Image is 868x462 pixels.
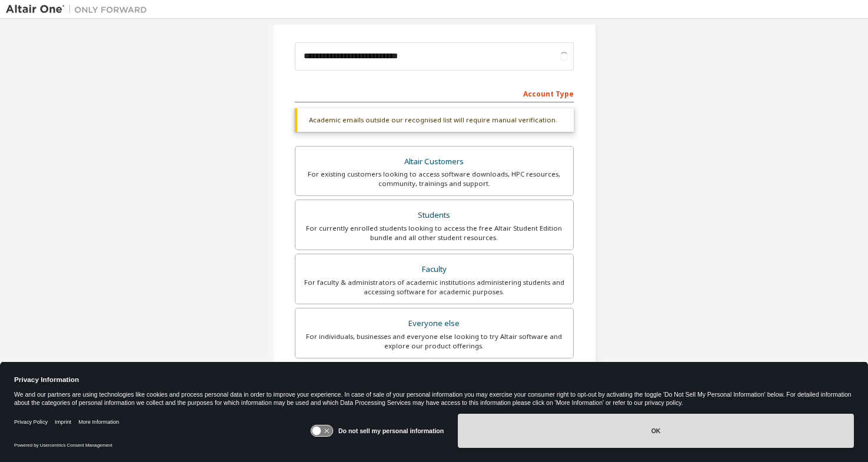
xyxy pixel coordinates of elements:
[302,207,566,224] div: Students
[302,224,566,242] div: For currently enrolled students looking to access the free Altair Student Edition bundle and all ...
[6,4,153,15] img: Altair One
[295,84,574,102] div: Account Type
[302,154,566,170] div: Altair Customers
[302,315,566,332] div: Everyone else
[302,332,566,351] div: For individuals, businesses and everyone else looking to try Altair software and explore our prod...
[302,261,566,278] div: Faculty
[302,278,566,297] div: For faculty & administrators of academic institutions administering students and accessing softwa...
[295,108,574,132] div: Academic emails outside our recognised list will require manual verification.
[302,169,566,188] div: For existing customers looking to access software downloads, HPC resources, community, trainings ...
